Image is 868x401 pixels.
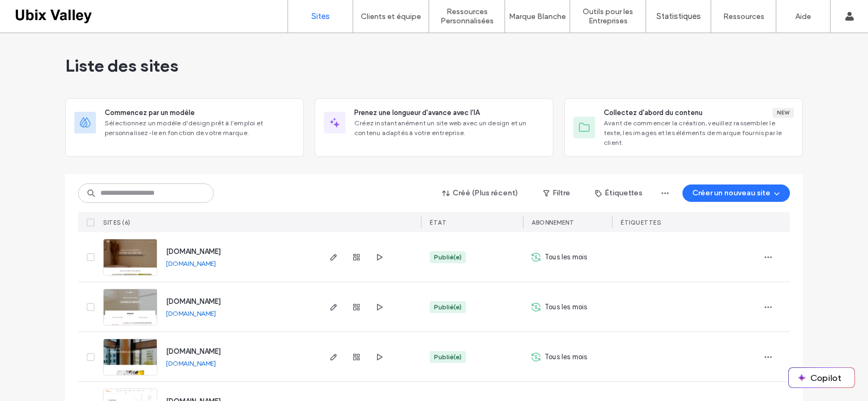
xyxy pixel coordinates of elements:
div: New [773,108,794,118]
div: Collectez d'abord du contenuNewAvant de commencer la création, veuillez rassembler le texte, les ... [564,98,803,157]
button: Créé (Plus récent) [433,184,528,202]
label: Ressources Personnalisées [429,7,505,26]
button: Filtre [532,184,581,202]
div: Prenez une longueur d'avance avec l'IACréez instantanément un site web avec un design et un conte... [315,98,553,157]
span: Tous les mois [545,352,588,362]
span: Abonnement [532,219,574,226]
a: [DOMAIN_NAME] [166,247,221,256]
label: Marque Blanche [509,12,566,21]
label: Statistiques [656,11,701,21]
button: Étiquettes [585,184,652,202]
span: Liste des sites [65,55,178,77]
button: Créer un nouveau site [682,184,790,202]
span: Avant de commencer la création, veuillez rassembler le texte, les images et les éléments de marqu... [604,118,794,148]
div: Publié(e) [434,352,462,362]
label: Ressources [723,12,764,21]
a: [DOMAIN_NAME] [166,309,216,317]
span: Commencez par un modèle [105,107,195,118]
button: Copilot [789,368,854,387]
span: Tous les mois [545,302,588,313]
span: Prenez une longueur d'avance avec l'IA [354,107,480,118]
a: [DOMAIN_NAME] [166,359,216,367]
span: Collectez d'abord du contenu [604,107,703,118]
span: ÉTIQUETTES [621,219,661,226]
a: [DOMAIN_NAME] [166,297,221,305]
a: [DOMAIN_NAME] [166,347,221,355]
span: Sélectionnez un modèle d'design prêt à l'emploi et personnalisez-le en fonction de votre marque. [105,118,295,138]
label: Outils pour les Entreprises [570,7,646,26]
a: [DOMAIN_NAME] [166,259,216,268]
div: Publié(e) [434,302,462,312]
span: Tous les mois [545,252,588,263]
span: Créez instantanément un site web avec un design et un contenu adaptés à votre entreprise. [354,118,544,138]
span: SITES (6) [103,219,131,226]
span: ÉTAT [430,219,446,226]
label: Clients et équipe [361,12,421,21]
label: Aide [795,12,811,21]
div: Publié(e) [434,252,462,262]
label: Sites [311,11,330,21]
div: Commencez par un modèleSélectionnez un modèle d'design prêt à l'emploi et personnalisez-le en fon... [65,98,304,157]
